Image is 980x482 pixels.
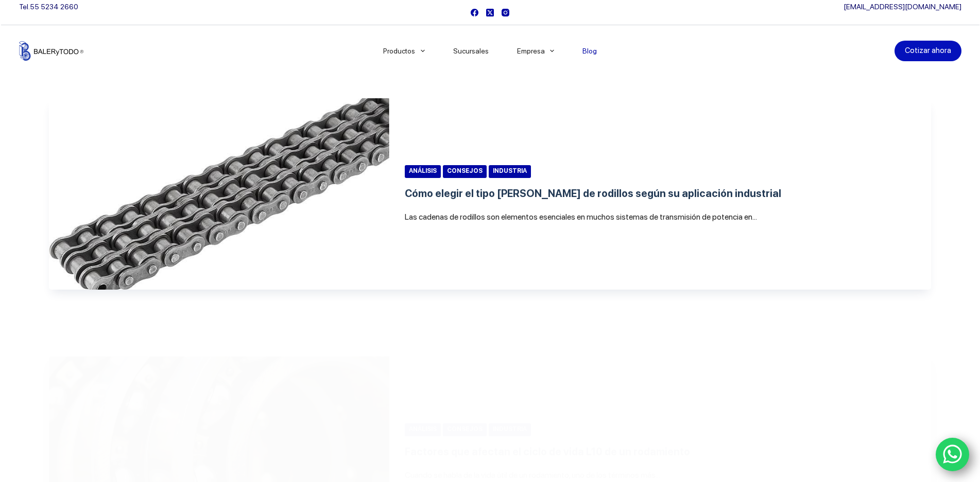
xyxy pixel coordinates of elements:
p: Cuando se habla de la vida útil de un rodamiento, uno de los términos más… [405,469,916,482]
img: Balerytodo [19,41,83,61]
a: WhatsApp [936,438,970,472]
nav: Menu Principal [369,25,611,77]
p: Las cadenas de rodillos son elementos esenciales en muchos sistemas de transmisión de potencia en… [405,210,916,224]
a: Facebook [471,9,478,16]
a: Cómo elegir el tipo de cadena de rodillos según su aplicación industrial [49,98,389,290]
a: Consejos [443,165,487,178]
a: Industria [489,423,531,436]
a: Cotizar ahora [895,41,961,61]
a: 55 5234 2660 [30,3,78,11]
span: Tel. [19,3,78,11]
a: X (Twitter) [486,9,494,16]
a: Análisis [405,423,441,436]
a: Industria [489,165,531,178]
a: Consejos [443,423,487,436]
a: Factores que afectan el ciclo de vida L10 de un rodamiento [405,445,690,458]
a: Cómo elegir el tipo [PERSON_NAME] de rodillos según su aplicación industrial [405,187,781,200]
a: Instagram [502,9,509,16]
a: [EMAIL_ADDRESS][DOMAIN_NAME] [844,3,961,11]
a: Análisis [405,165,441,178]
